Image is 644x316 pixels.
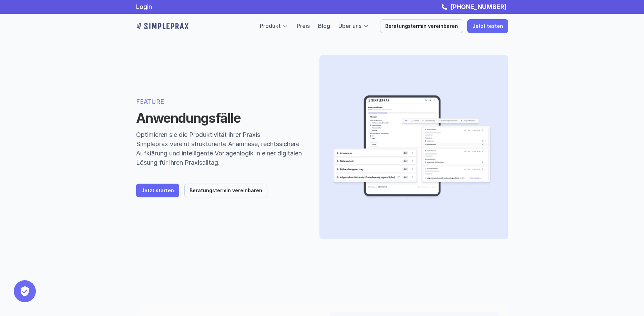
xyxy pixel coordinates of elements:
strong: [PHONE_NUMBER] [450,3,507,10]
a: Beratungstermin vereinbaren [380,19,463,33]
a: Login [136,3,152,10]
p: Beratungstermin vereinbaren [190,188,262,194]
h1: Anwendungsfälle [136,110,303,126]
a: [PHONE_NUMBER] [449,3,508,10]
p: FEATURE [136,97,303,106]
p: Jetzt starten [141,188,174,194]
p: Optimieren sie die Produktivität ihrer Praxis Simpleprax vereint strukturierte Anamnese, rechtssi... [136,130,303,167]
a: Blog [318,22,330,29]
img: Herobild zeigt verschiedene Teile der Software wie ein Anamnesebogen auf einem Tablet und Dokumen... [330,66,492,228]
a: Jetzt starten [136,184,179,197]
a: Über uns [338,22,361,29]
a: Preis [297,22,310,29]
a: Produkt [260,22,281,29]
p: Beratungstermin vereinbaren [385,23,458,29]
a: Jetzt testen [467,19,508,33]
p: Jetzt testen [472,23,503,29]
a: Beratungstermin vereinbaren [184,184,267,197]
